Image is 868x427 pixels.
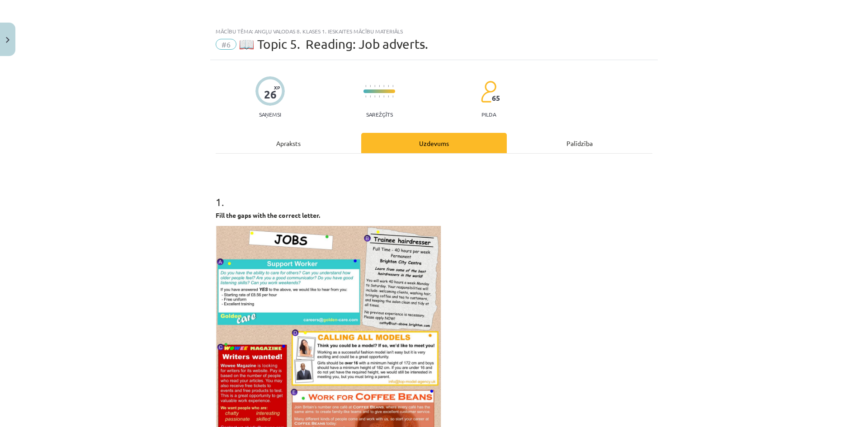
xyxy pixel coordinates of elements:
span: 📖 Topic 5. Reading: Job adverts. [239,37,428,52]
img: students-c634bb4e5e11cddfef0936a35e636f08e4e9abd3cc4e673bd6f9a4125e45ecb1.svg [481,80,496,103]
div: Uzdevums [361,133,507,153]
p: pilda [481,111,496,117]
img: icon-short-line-57e1e144782c952c97e751825c79c345078a6d821885a25fce030b3d8c18986b.svg [374,85,375,87]
div: 26 [264,88,277,101]
img: icon-short-line-57e1e144782c952c97e751825c79c345078a6d821885a25fce030b3d8c18986b.svg [370,95,371,98]
img: icon-short-line-57e1e144782c952c97e751825c79c345078a6d821885a25fce030b3d8c18986b.svg [374,95,375,98]
p: Saņemsi [255,111,285,117]
div: Palīdzība [507,133,652,153]
img: icon-short-line-57e1e144782c952c97e751825c79c345078a6d821885a25fce030b3d8c18986b.svg [365,95,366,98]
div: Apraksts [216,133,361,153]
img: icon-short-line-57e1e144782c952c97e751825c79c345078a6d821885a25fce030b3d8c18986b.svg [379,85,380,87]
strong: Fill the gaps with the correct letter. [216,211,320,219]
img: icon-short-line-57e1e144782c952c97e751825c79c345078a6d821885a25fce030b3d8c18986b.svg [392,85,393,87]
img: icon-short-line-57e1e144782c952c97e751825c79c345078a6d821885a25fce030b3d8c18986b.svg [365,85,366,87]
img: icon-short-line-57e1e144782c952c97e751825c79c345078a6d821885a25fce030b3d8c18986b.svg [383,95,384,98]
img: icon-short-line-57e1e144782c952c97e751825c79c345078a6d821885a25fce030b3d8c18986b.svg [388,95,389,98]
img: icon-close-lesson-0947bae3869378f0d4975bcd49f059093ad1ed9edebbc8119c70593378902aed.svg [6,37,9,43]
img: icon-short-line-57e1e144782c952c97e751825c79c345078a6d821885a25fce030b3d8c18986b.svg [370,85,371,87]
span: XP [274,85,280,90]
img: icon-short-line-57e1e144782c952c97e751825c79c345078a6d821885a25fce030b3d8c18986b.svg [383,85,384,87]
h1: 1 . [216,180,652,208]
div: Mācību tēma: Angļu valodas 8. klases 1. ieskaites mācību materiāls [216,28,652,34]
img: icon-short-line-57e1e144782c952c97e751825c79c345078a6d821885a25fce030b3d8c18986b.svg [392,95,393,98]
img: icon-short-line-57e1e144782c952c97e751825c79c345078a6d821885a25fce030b3d8c18986b.svg [379,95,380,98]
p: Sarežģīts [366,111,393,117]
span: #6 [216,39,236,50]
img: icon-short-line-57e1e144782c952c97e751825c79c345078a6d821885a25fce030b3d8c18986b.svg [388,85,389,87]
span: 65 [492,94,500,102]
